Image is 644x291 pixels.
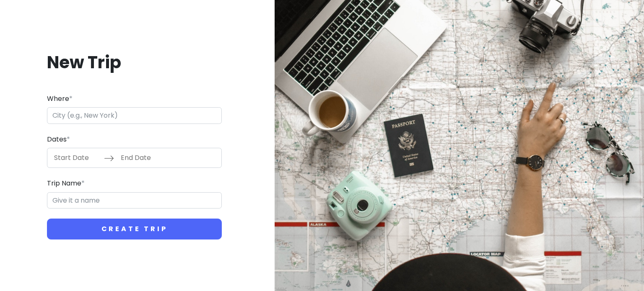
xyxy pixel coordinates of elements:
label: Where [47,93,73,104]
button: Create Trip [47,219,222,239]
input: Start Date [49,148,104,167]
input: End Date [116,148,171,167]
label: Trip Name [47,178,85,189]
label: Dates [47,134,70,145]
input: City (e.g., New York) [47,107,222,124]
input: Give it a name [47,192,222,209]
h1: New Trip [47,52,222,73]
